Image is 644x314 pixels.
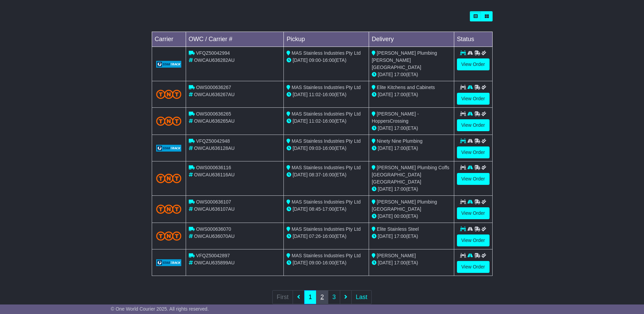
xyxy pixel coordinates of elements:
div: - (ETA) [287,171,366,178]
div: (ETA) [372,145,451,152]
span: [DATE] [378,125,393,131]
div: (ETA) [372,71,451,78]
span: [DATE] [293,260,308,265]
a: View Order [457,58,490,70]
img: GetCarrierServiceLogo [156,259,182,266]
span: Ninety Nine Plumbing [377,138,423,144]
span: OWS000636267 [196,85,231,90]
td: Delivery [369,32,454,47]
span: MAS Stainless Industries Pty Ltd [292,111,361,117]
span: OWS000636070 [196,226,231,232]
span: MAS Stainless Industries Pty Ltd [292,226,361,232]
span: 17:00 [394,233,406,239]
span: MAS Stainless Industries Pty Ltd [292,138,361,144]
span: [DATE] [293,233,308,239]
span: 16:00 [323,260,334,265]
span: 11:02 [309,118,321,124]
img: TNT_Domestic.png [156,205,182,214]
span: © One World Courier 2025. All rights reserved. [111,306,209,312]
span: 17:00 [394,92,406,97]
span: 09:00 [309,57,321,63]
a: View Order [457,234,490,246]
span: OWCAU636267AU [194,92,235,97]
div: (ETA) [372,213,451,220]
span: [DATE] [378,233,393,239]
span: VFQZ50042897 [196,253,230,258]
span: Elite Stainless Steel [377,226,419,232]
span: [DATE] [293,57,308,63]
span: 17:00 [394,125,406,131]
a: View Order [457,261,490,273]
div: - (ETA) [287,57,366,64]
span: [PERSON_NAME] [377,253,416,258]
span: 08:45 [309,206,321,212]
span: 16:00 [323,57,334,63]
span: [DATE] [293,172,308,177]
span: 00:00 [394,213,406,219]
span: 09:00 [309,260,321,265]
span: [DATE] [378,145,393,151]
a: 1 [304,290,316,304]
a: View Order [457,207,490,219]
img: TNT_Domestic.png [156,231,182,241]
span: MAS Stainless Industries Pty Ltd [292,165,361,170]
img: TNT_Domestic.png [156,117,182,126]
span: OWS000636265 [196,111,231,117]
span: [DATE] [378,92,393,97]
img: GetCarrierServiceLogo [156,145,182,152]
span: MAS Stainless Industries Pty Ltd [292,199,361,205]
div: (ETA) [372,233,451,240]
span: [PERSON_NAME] Plumbing [PERSON_NAME][GEOGRAPHIC_DATA] [372,50,437,70]
span: [DATE] [378,213,393,219]
td: OWC / Carrier # [186,32,284,47]
span: OWCAU636070AU [194,233,235,239]
a: View Order [457,173,490,185]
span: 16:00 [323,233,334,239]
span: MAS Stainless Industries Pty Ltd [292,50,361,56]
td: Carrier [152,32,186,47]
span: 17:00 [394,186,406,192]
div: - (ETA) [287,206,366,213]
span: 08:37 [309,172,321,177]
span: OWCAU636107AU [194,206,235,212]
a: 2 [316,290,328,304]
span: OWS000636116 [196,165,231,170]
a: View Order [457,93,490,105]
span: 17:00 [394,72,406,77]
span: [PERSON_NAME] Plumbing [GEOGRAPHIC_DATA] [372,199,437,212]
span: VFQZ50042948 [196,138,230,144]
span: OWS000636107 [196,199,231,205]
span: OWCAU636282AU [194,57,235,63]
div: - (ETA) [287,91,366,98]
img: TNT_Domestic.png [156,90,182,99]
span: OWCAU636128AU [194,145,235,151]
div: (ETA) [372,91,451,98]
td: Pickup [284,32,369,47]
span: [DATE] [378,260,393,265]
a: 3 [328,290,340,304]
span: [PERSON_NAME] - HoppersCrossing [372,111,419,124]
a: Last [351,290,372,304]
span: 16:00 [323,145,334,151]
div: - (ETA) [287,233,366,240]
img: TNT_Domestic.png [156,174,182,183]
span: 17:00 [394,260,406,265]
a: View Order [457,146,490,158]
span: 17:00 [394,145,406,151]
span: [DATE] [293,145,308,151]
span: [DATE] [293,206,308,212]
span: MAS Stainless Industries Pty Ltd [292,253,361,258]
span: 16:00 [323,118,334,124]
a: View Order [457,119,490,131]
span: [PERSON_NAME] Plumbing Coffs [GEOGRAPHIC_DATA] [GEOGRAPHIC_DATA] [372,165,449,185]
td: Status [454,32,492,47]
span: [DATE] [378,72,393,77]
span: VFQZ50042994 [196,50,230,56]
div: - (ETA) [287,145,366,152]
span: [DATE] [378,186,393,192]
img: GetCarrierServiceLogo [156,61,182,68]
span: 17:00 [323,206,334,212]
span: [DATE] [293,92,308,97]
span: [DATE] [293,118,308,124]
div: - (ETA) [287,118,366,125]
